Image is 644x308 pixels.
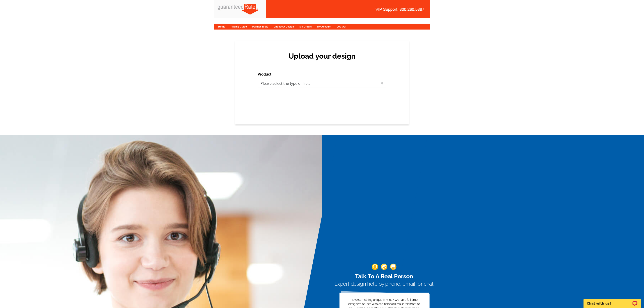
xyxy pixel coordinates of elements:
a: My Orders [300,25,312,28]
label: Product [258,72,272,77]
a: My Account [317,25,331,28]
a: Pricing Guide [231,25,247,28]
img: support-img-2.png [381,264,387,270]
a: Log Out [337,25,346,28]
a: Partner Tools [252,25,268,28]
img: support-img-3_1.png [390,264,396,270]
h3: Expert design help by phone, email, or chat [335,281,434,287]
iframe: LiveChat chat widget [581,294,644,308]
h2: Upload your design [262,52,382,60]
a: Choose A Design [274,25,294,28]
a: Home [218,25,225,28]
h2: Talk To A Real Person [335,273,434,280]
img: support-img-1.png [372,264,378,270]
